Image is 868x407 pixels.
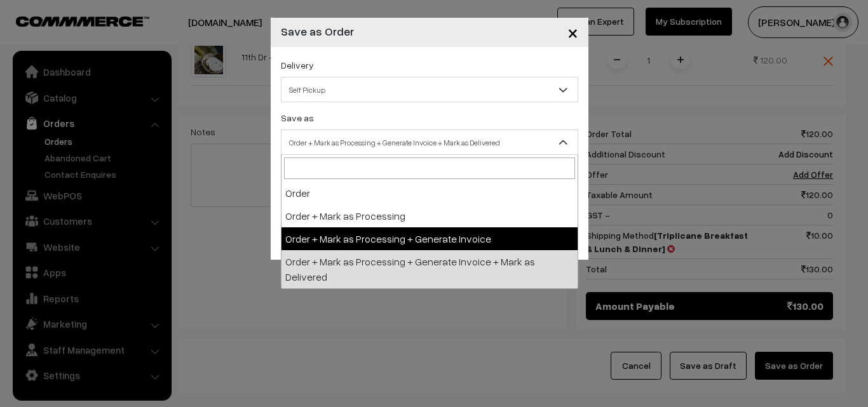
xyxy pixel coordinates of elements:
[281,23,354,40] h4: Save as Order
[281,79,578,101] span: Self Pickup
[567,20,578,44] span: ×
[281,130,578,155] span: Order + Mark as Processing + Generate Invoice + Mark as Delivered
[281,77,578,102] span: Self Pickup
[557,13,588,52] button: Close
[281,111,314,124] label: Save as
[281,131,578,154] span: Order + Mark as Processing + Generate Invoice + Mark as Delivered
[281,182,578,204] li: Order
[281,250,578,288] li: Order + Mark as Processing + Generate Invoice + Mark as Delivered
[281,204,578,227] li: Order + Mark as Processing
[281,58,314,72] label: Delivery
[281,227,578,250] li: Order + Mark as Processing + Generate Invoice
